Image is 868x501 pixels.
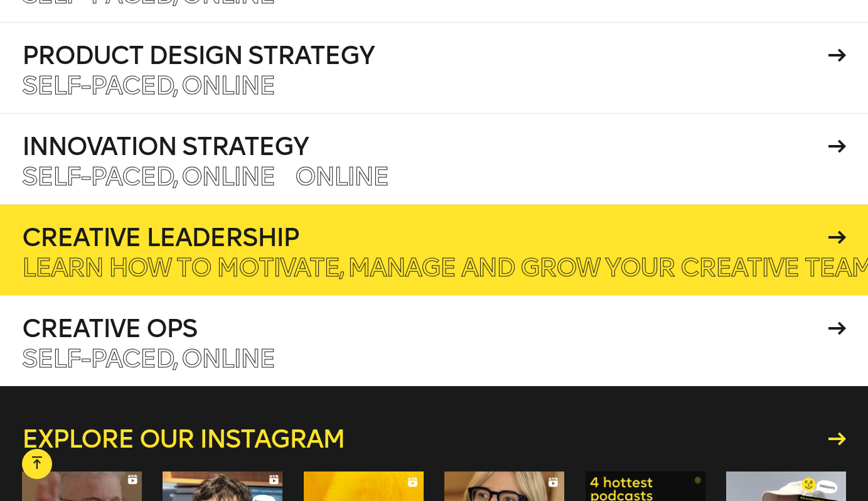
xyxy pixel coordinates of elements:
[295,161,388,191] span: Online
[22,225,825,250] h4: Creative Leadership
[22,316,825,341] h4: Creative Ops
[22,343,275,374] span: Self-paced, Online
[22,161,275,191] span: Self-paced, Online
[22,43,825,68] h4: Product Design Strategy
[22,70,275,100] span: Self-paced, Online
[22,426,847,451] a: Explore our instagram
[22,134,825,159] h4: Innovation Strategy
